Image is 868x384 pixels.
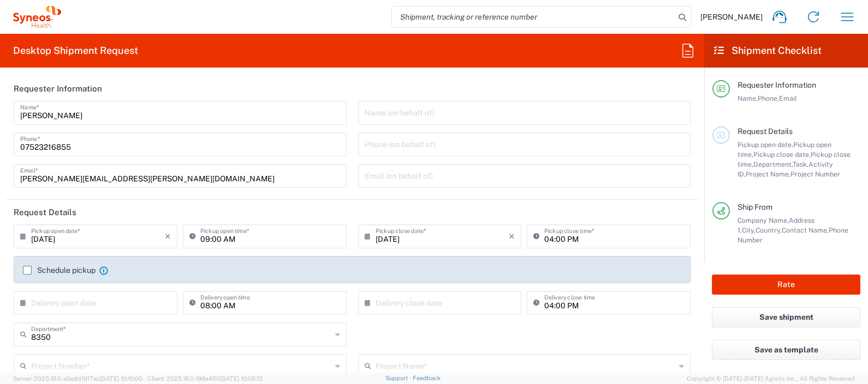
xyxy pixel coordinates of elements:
[779,94,797,102] span: Email
[413,375,441,381] a: Feedback
[758,94,779,102] span: Phone,
[100,375,142,382] span: [DATE] 10:10:00
[700,12,763,22] span: [PERSON_NAME]
[738,203,772,211] span: Ship From
[220,375,263,382] span: [DATE] 10:06:13
[753,150,811,159] span: Pickup close date,
[392,7,675,27] input: Shipment, tracking or reference number
[746,170,790,178] span: Project Name,
[756,226,782,234] span: Country,
[509,228,515,245] i: ×
[742,226,756,234] span: City,
[753,160,793,168] span: Department,
[793,160,808,168] span: Task,
[712,340,860,360] button: Save as template
[738,216,789,224] span: Company Name,
[712,307,860,327] button: Save shipment
[738,81,816,89] span: Requester Information
[782,226,829,234] span: Contact Name,
[687,374,855,383] span: Copyright © [DATE]-[DATE] Agistix Inc., All Rights Reserved
[147,375,263,382] span: Client: 2025.18.0-198a450
[714,44,822,57] h2: Shipment Checklist
[738,141,793,149] span: Pickup open date,
[13,375,142,382] span: Server: 2025.18.0-a0edd1917ac
[14,83,102,94] h2: Requester Information
[14,207,76,218] h2: Request Details
[165,228,171,245] i: ×
[790,170,840,178] span: Project Number
[23,266,96,275] label: Schedule pickup
[738,127,793,136] span: Request Details
[712,275,860,295] button: Rate
[13,44,138,57] h2: Desktop Shipment Request
[738,94,758,102] span: Name,
[385,375,413,381] a: Support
